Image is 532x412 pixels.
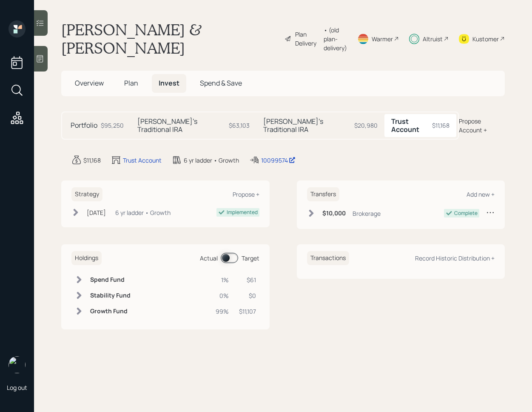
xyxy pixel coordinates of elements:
[216,275,229,284] div: 1%
[71,121,97,129] h5: Portfolio
[239,275,256,284] div: $61
[324,26,347,52] div: • (old plan-delivery)
[7,383,27,392] div: Log out
[137,117,225,134] h5: [PERSON_NAME]'s Traditional IRA
[307,251,349,265] h6: Transactions
[90,308,131,315] h6: Growth Fund
[263,117,351,134] h5: [PERSON_NAME]'s Traditional IRA
[115,208,171,217] div: 6 yr ladder • Growth
[159,78,179,88] span: Invest
[242,254,259,263] div: Target
[391,117,429,134] h5: Trust Account
[322,210,346,217] h6: $10,000
[354,121,378,130] div: $20,980
[61,20,278,57] h1: [PERSON_NAME] & [PERSON_NAME]
[432,121,449,130] div: $11,168
[87,208,106,217] div: [DATE]
[295,30,319,48] div: Plan Delivery
[459,117,505,134] div: Propose Account +
[239,291,256,300] div: $0
[233,190,259,198] div: Propose +
[415,254,495,262] div: Record Historic Distribution +
[71,251,102,265] h6: Holdings
[353,209,381,218] div: Brokerage
[467,190,495,198] div: Add new +
[90,292,131,299] h6: Stability Fund
[216,291,229,300] div: 0%
[372,34,393,43] div: Warmer
[90,276,131,283] h6: Spend Fund
[307,187,339,201] h6: Transfers
[9,356,26,373] img: retirable_logo.png
[200,254,218,263] div: Actual
[101,121,124,130] div: $95,250
[124,78,138,88] span: Plan
[229,121,250,130] div: $63,103
[239,307,256,316] div: $11,107
[83,156,101,165] div: $11,168
[423,34,443,43] div: Altruist
[200,78,242,88] span: Spend & Save
[472,34,499,43] div: Kustomer
[123,156,162,165] div: Trust Account
[216,307,229,316] div: 99%
[454,209,478,217] div: Complete
[227,209,258,216] div: Implemented
[71,187,102,201] h6: Strategy
[184,156,239,165] div: 6 yr ladder • Growth
[261,156,296,165] div: 10099574
[75,78,104,88] span: Overview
